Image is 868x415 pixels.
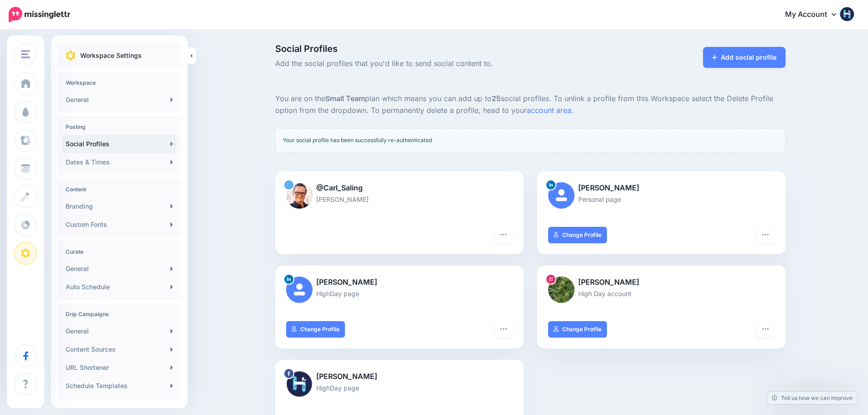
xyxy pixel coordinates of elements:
img: 361103678_266946552623071_445386829978033786_n-bsa150358.jpg [548,277,575,303]
a: Custom Fonts [62,215,177,234]
h4: Content [66,186,173,193]
p: You are on the plan which means you can add up to social profiles. To unlink a profile from this ... [275,93,786,117]
img: DkpCHc4a-86826.jpg [286,182,313,209]
p: [PERSON_NAME] [286,371,513,383]
p: [PERSON_NAME] [548,277,775,288]
img: user_default_image.png [548,182,575,209]
img: Missinglettr [9,7,70,22]
a: Add social profile [703,47,786,68]
b: Small Team [325,94,365,103]
span: Add the social profiles that you'd like to send social content to. [275,58,611,70]
h4: Curate [66,248,173,255]
a: Change Profile [548,321,607,338]
h4: Drip Campaigns [66,311,173,318]
a: Branding [62,197,177,215]
a: Auto Schedule [62,278,177,296]
a: Content Sources [62,340,177,359]
a: Social Profiles [62,135,177,153]
p: [PERSON_NAME] [286,194,513,205]
p: HighDay page [286,383,513,393]
a: General [62,260,177,278]
a: Change Profile [286,321,345,338]
h4: Workspace [66,79,173,86]
p: HighDay page [286,288,513,299]
a: Content Templates [62,395,177,413]
b: 25 [492,94,501,103]
p: High Day account [548,288,775,299]
img: menu.png [21,50,30,58]
a: Dates & Times [62,153,177,171]
a: account area [527,106,571,115]
a: URL Shortener [62,359,177,377]
a: Schedule Templates [62,377,177,395]
p: [PERSON_NAME] [548,182,775,194]
p: Workspace Settings [80,50,142,61]
img: settings.png [66,51,76,61]
img: user_default_image.png [286,277,313,303]
a: Change Profile [548,227,607,243]
span: Social Profiles [275,44,611,53]
p: @Carl_Saling [286,182,513,194]
a: General [62,322,177,340]
img: 384563361_167817576378239_5193523473592223249_n-bsa150357.jpg [286,371,313,397]
div: Your social profile has been successfully re-authenticated [275,128,786,153]
p: [PERSON_NAME] [286,277,513,288]
a: My Account [776,4,854,26]
a: General [62,91,177,109]
h4: Posting [66,123,173,130]
a: Tell us how we can improve [767,392,857,404]
p: Personal page [548,194,775,205]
